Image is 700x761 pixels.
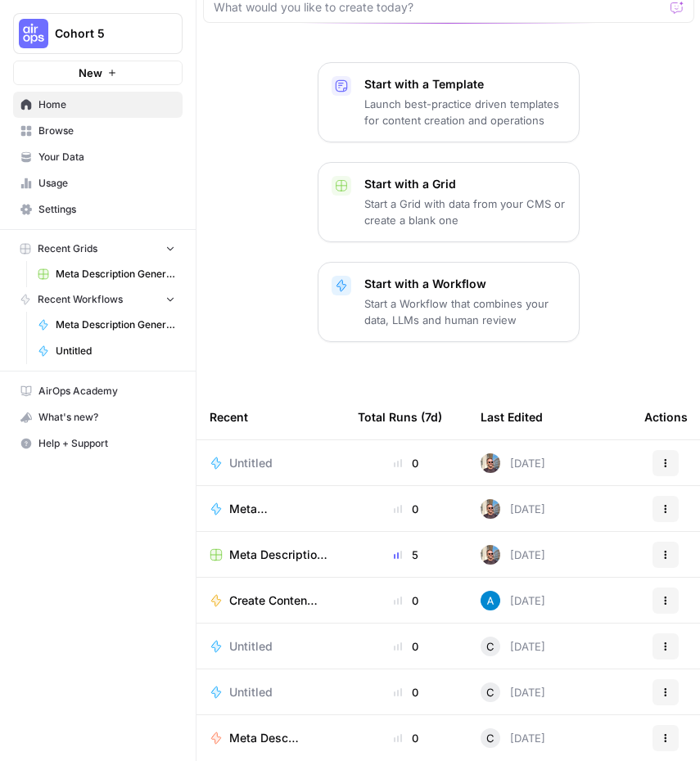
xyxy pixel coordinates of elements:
[13,236,183,261] button: Recent Grids
[13,61,183,85] button: New
[79,65,102,81] span: New
[210,455,332,471] a: Untitled
[30,261,183,287] a: Meta Description Generator ([PERSON_NAME]) Grid
[13,404,183,430] button: What's new?
[358,730,454,746] div: 0
[13,430,183,457] button: Help + Support
[481,591,500,610] img: o3cqybgnmipr355j8nz4zpq1mc6x
[38,176,175,191] span: Usage
[210,638,332,655] a: Untitled
[13,170,183,196] a: Usage
[481,591,545,610] div: [DATE]
[318,262,580,342] button: Start with a WorkflowStart a Workflow that combines your data, LLMs and human review
[481,499,545,519] div: [DATE]
[38,97,175,112] span: Home
[56,344,175,358] span: Untitled
[481,453,545,473] div: [DATE]
[229,501,318,517] span: Meta Description Generator ([PERSON_NAME])
[481,394,543,439] div: Last Edited
[38,384,175,399] span: AirOps Academy
[13,144,183,170] a: Your Data
[13,196,183,223] a: Settings
[318,62,580,142] button: Start with a TemplateLaunch best-practice driven templates for content creation and operations
[13,287,183,312] button: Recent Workflows
[38,202,175,217] span: Settings
[56,267,175,281] span: Meta Description Generator ([PERSON_NAME]) Grid
[229,547,332,563] span: Meta Description Generator ([PERSON_NAME]) Grid
[364,76,566,92] p: Start with a Template
[30,338,183,364] a: Untitled
[364,96,566,128] p: Launch best-practice driven templates for content creation and operations
[210,394,332,439] div: Recent
[38,292,123,307] span: Recent Workflows
[486,730,495,746] span: C
[358,501,454,517] div: 0
[14,405,182,430] div: What's new?
[30,312,183,338] a: Meta Description Generator ([PERSON_NAME])
[229,730,318,746] span: Meta Desc Generator ([PERSON_NAME])
[19,19,48,48] img: Cohort 5 Logo
[364,295,566,328] p: Start a Workflow that combines your data, LLMs and human review
[13,13,183,54] button: Workspace: Cohort 5
[229,638,273,655] span: Untitled
[229,592,318,609] span: Create Content Brief from Keyword (NAME)
[13,92,183,118] a: Home
[13,118,183,144] a: Browse
[358,684,454,700] div: 0
[210,684,332,700] a: Untitled
[318,162,580,242] button: Start with a GridStart a Grid with data from your CMS or create a blank one
[210,592,332,609] a: Create Content Brief from Keyword (NAME)
[56,317,175,332] span: Meta Description Generator ([PERSON_NAME])
[481,545,545,565] div: [DATE]
[481,728,545,748] div: [DATE]
[210,730,332,746] a: Meta Desc Generator ([PERSON_NAME])
[229,684,273,700] span: Untitled
[13,378,183,404] a: AirOps Academy
[358,547,454,563] div: 5
[38,241,97,256] span: Recent Grids
[481,682,545,702] div: [DATE]
[358,638,454,655] div: 0
[486,638,495,655] span: C
[38,150,175,164] span: Your Data
[38,124,175,138] span: Browse
[364,276,566,292] p: Start with a Workflow
[364,196,566,228] p: Start a Grid with data from your CMS or create a blank one
[364,176,566,192] p: Start with a Grid
[481,499,500,519] img: 12lpmarulu2z3pnc3j6nly8e5680
[481,545,500,565] img: 12lpmarulu2z3pnc3j6nly8e5680
[55,25,154,42] span: Cohort 5
[38,436,175,451] span: Help + Support
[358,455,454,471] div: 0
[644,394,688,439] div: Actions
[486,684,495,700] span: C
[210,547,332,563] a: Meta Description Generator ([PERSON_NAME]) Grid
[481,453,500,473] img: 12lpmarulu2z3pnc3j6nly8e5680
[358,394,442,439] div: Total Runs (7d)
[210,501,332,517] a: Meta Description Generator ([PERSON_NAME])
[481,637,545,656] div: [DATE]
[229,455,273,471] span: Untitled
[358,592,454,609] div: 0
